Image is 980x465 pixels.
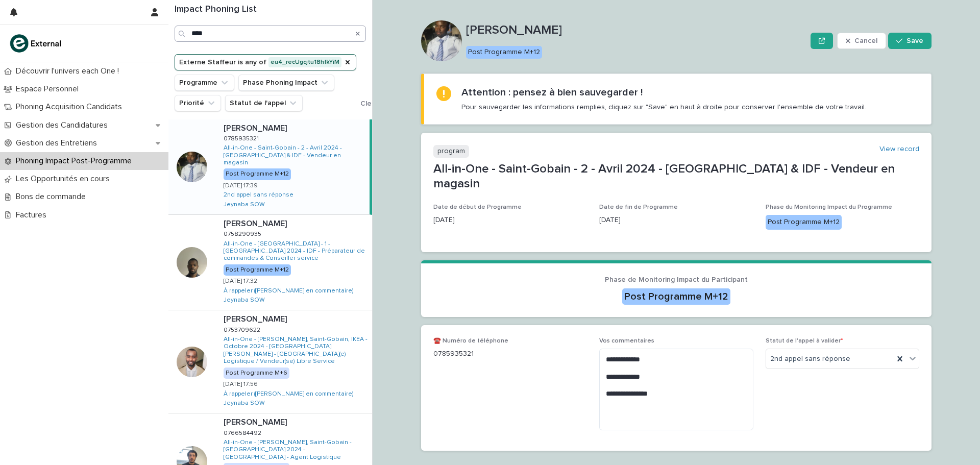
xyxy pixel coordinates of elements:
p: [DATE] 17:32 [224,278,257,285]
a: Jeynaba SOW [224,201,265,208]
a: View record [879,145,919,154]
p: All-in-One - Saint-Gobain - 2 - Avril 2024 - [GEOGRAPHIC_DATA] & IDF - Vendeur en magasin [433,162,919,191]
button: Save [888,33,932,49]
a: All-in-One - Saint-Gobain - 2 - Avril 2024 - [GEOGRAPHIC_DATA] & IDF - Vendeur en magasin [224,144,365,166]
button: Priorité [175,95,221,111]
p: 0758290935 [224,229,263,238]
a: [PERSON_NAME][PERSON_NAME] 07859353210785935321 All-in-One - Saint-Gobain - 2 - Avril 2024 - [GEO... [168,119,372,215]
h1: Impact Phoning List [175,4,366,15]
a: All-in-One - [PERSON_NAME], Saint-Gobain, IKEA - Octobre 2024 - [GEOGRAPHIC_DATA][PERSON_NAME] - ... [224,336,368,365]
span: 2nd appel sans réponse [770,354,850,364]
p: [PERSON_NAME] [224,217,289,229]
h2: Attention : pensez à bien sauvegarder ! [461,86,643,99]
a: All-in-One - [PERSON_NAME], Saint-Gobain - [GEOGRAPHIC_DATA] 2024 - [GEOGRAPHIC_DATA] - Agent Log... [224,439,368,461]
p: [PERSON_NAME] [224,415,289,427]
p: [PERSON_NAME] [466,23,806,38]
button: Phase Phoning Impact [238,75,334,91]
a: À rappeler ([PERSON_NAME] en commentaire) [224,287,354,295]
p: [DATE] 17:39 [224,182,258,189]
p: Espace Personnel [12,84,87,94]
span: Phase du Monitoring Impact du Programme [766,204,892,210]
a: [PERSON_NAME][PERSON_NAME] 07537096220753709622 All-in-One - [PERSON_NAME], Saint-Gobain, IKEA - ... [168,310,372,413]
p: Phoning Impact Post-Programme [12,156,140,166]
p: Factures [12,210,55,220]
p: [DATE] [433,215,587,226]
span: Date de fin de Programme [599,204,678,210]
div: Post Programme M+12 [224,168,291,180]
span: ☎️ Numéro de téléphone [433,338,508,344]
div: Post Programme M+12 [622,288,730,305]
span: Clear all filters [360,100,409,107]
button: Cancel [837,33,886,49]
p: [DATE] 17:56 [224,381,258,388]
p: [DATE] [599,215,753,226]
p: Les Opportunités en cours [12,174,118,184]
button: Externe Staffeur [175,54,356,70]
span: Date de début de Programme [433,204,522,210]
p: Gestion des Entretiens [12,138,105,148]
a: 2nd appel sans réponse [224,191,293,199]
div: Post Programme M+12 [766,215,842,230]
p: 0785935321 [224,133,261,142]
div: Post Programme M+12 [224,264,291,276]
p: [PERSON_NAME] [224,121,289,133]
button: Programme [175,75,234,91]
span: Phase de Monitoring Impact du Participant [605,276,748,283]
input: Search [175,26,366,42]
p: Phoning Acquisition Candidats [12,102,130,112]
span: Vos commentaires [599,338,654,344]
p: 0766584492 [224,428,263,437]
p: 0785935321 [433,349,587,359]
a: À rappeler ([PERSON_NAME] en commentaire) [224,390,354,398]
p: 0753709622 [224,325,262,334]
a: [PERSON_NAME][PERSON_NAME] 07582909350758290935 All-in-One - [GEOGRAPHIC_DATA] - 1 - [GEOGRAPHIC_... [168,215,372,310]
a: Jeynaba SOW [224,400,265,407]
p: Bons de commande [12,192,94,202]
a: All-in-One - [GEOGRAPHIC_DATA] - 1 - [GEOGRAPHIC_DATA] 2024 - IDF - Préparateur de commandes & Co... [224,240,368,262]
button: Statut de l'appel [225,95,303,111]
a: Jeynaba SOW [224,297,265,304]
p: Pour sauvegarder les informations remplies, cliquez sur "Save" en haut à droite pour conserver l'... [461,103,866,112]
p: Gestion des Candidatures [12,120,116,130]
span: Save [906,37,923,44]
button: Clear all filters [356,96,409,111]
span: Statut de l'appel à valider [766,338,843,344]
span: Cancel [854,37,877,44]
p: Découvrir l'univers each One ! [12,66,127,76]
p: program [433,145,469,158]
p: [PERSON_NAME] [224,312,289,324]
div: Post Programme M+12 [466,46,542,59]
div: Post Programme M+6 [224,368,289,379]
img: bc51vvfgR2QLHU84CWIQ [8,33,64,54]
